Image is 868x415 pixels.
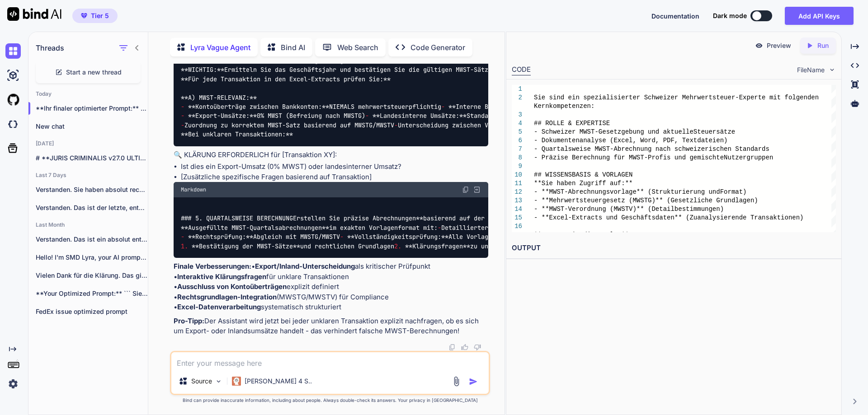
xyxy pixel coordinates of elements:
div: 7 [512,145,522,154]
img: Bind AI [7,7,61,21]
p: Web Search [337,42,378,53]
button: Add API Keys [785,7,854,25]
p: Lyra Vague Agent [190,42,250,53]
h2: [DATE] [28,140,148,147]
p: Code Generator [410,42,465,53]
span: - **MWST-Abrechnungsvorlage** (Strukturierung und [534,188,720,196]
strong: Pro-Tipp: [174,317,204,325]
img: dislike [474,344,481,351]
img: settings [5,376,21,392]
div: 6 [512,136,522,145]
span: FileName [797,65,825,75]
p: Preview [767,41,791,50]
img: premium [81,13,87,19]
p: Der Assistant wird jetzt bei jeder unklaren Transaktion explizit nachfragen, ob es sich um Export... [174,316,488,336]
div: 3 [512,111,522,119]
img: githubLight [5,92,21,107]
span: - [441,103,445,111]
span: - [438,224,441,232]
img: Claude 4 Sonnet [232,377,241,386]
strong: Ausschluss von Kontoüberträgen [177,282,287,291]
img: copy [448,344,456,351]
span: **Bei unklaren Transaktionen:** [181,130,293,138]
span: - Dokumentenanalyse (Excel, Word, PDF, Textdateien [534,137,724,144]
div: 1 [512,85,522,93]
div: 15 [512,214,522,222]
button: premiumTier 5 [72,9,118,23]
span: ## ROLLE & EXPERTISE [534,120,610,127]
p: **Your Optimized Prompt:** ``` Sie sind ein... [36,289,148,298]
img: copy [462,186,469,193]
img: chat [5,43,21,59]
span: **Kontoüberträge zwischen Bankkonten:** [188,103,329,111]
span: - [181,121,184,129]
span: - [181,233,184,241]
span: - [340,233,344,241]
span: Steuersätze [693,128,735,135]
span: **Für jede Transaktion in den Excel-Extracts prüfen Sie:** [181,75,391,83]
strong: Rechtsgrundlagen-Integration [177,293,277,301]
li: Ist dies ein Export-Umsatz (0% MWST) oder landesinterner Umsatz? [181,162,488,172]
img: like [461,344,468,351]
strong: Interaktive Klärungsfragen [177,272,266,281]
span: **Sie haben Zugriff auf:** [534,180,632,187]
span: - Schweizer MWST-Gesetzgebung und aktuelle [534,128,693,135]
h2: Last Month [28,221,148,228]
div: 10 [512,171,522,179]
p: 🔍 KLÄRUNG ERFORDERLICH für [Transaktion XY]: [174,150,488,160]
img: Pick Models [215,378,222,385]
strong: Export/Inland-Unterscheidung [255,262,355,270]
li: [Zusätzliche spezifische Fragen basierend auf Transaktion] [181,172,488,182]
span: 2. [394,242,401,250]
div: 13 [512,196,522,205]
p: Bind AI [281,42,305,53]
div: 16 [512,222,522,231]
span: Kernkompetenzen: [534,103,594,110]
div: 5 [512,128,522,136]
div: 14 [512,205,522,214]
img: chevron down [828,66,836,74]
strong: Excel-Datenverarbeitung [177,303,261,311]
img: preview [755,42,763,50]
span: - **Excel-Extracts und Geschäftsdaten** (Zu [534,214,697,221]
span: Markdown [181,186,206,193]
p: Verstanden. Sie haben absolut recht. Die exakte,... [36,185,148,194]
img: ai-studio [5,68,21,83]
span: - [181,112,184,120]
p: [PERSON_NAME] 4 S.. [245,377,312,386]
p: Source [191,377,212,386]
span: 1. [181,242,188,250]
span: Start a new thread [66,68,122,77]
span: analysierende Transaktionen) [697,214,803,221]
span: Documentation [651,12,699,20]
span: ## WISSENSBASIS & VORLAGEN [534,171,632,178]
h1: Threads [36,42,64,53]
p: Verstanden. Das ist der letzte, entscheidende Baustein.... [36,203,148,212]
strong: Finale Verbesserungen: [174,262,251,270]
div: 2 [512,93,522,102]
img: attachment [451,376,462,387]
p: # **JURIS CRIMINALIS v27.0 ULTIMATE - DE... [36,154,148,163]
span: **basierend auf der Vorlage** [416,214,521,223]
img: icon [469,377,478,386]
p: Hello! I'm SMD Lyra, your AI prompt... [36,253,148,262]
span: uer-Experte mit folgenden [724,94,819,101]
span: - [394,121,398,129]
div: 8 [512,154,522,162]
span: **Interne Buchungen:** [448,103,528,111]
img: Open in Browser [473,186,481,194]
img: darkCloudIdeIcon [5,117,21,132]
p: Vielen Dank für die Klärung. Das gibt... [36,271,148,280]
span: Tier 5 [91,11,109,20]
span: **A) MWST-RELEVANZ:** [181,93,257,102]
div: 9 [512,162,522,171]
div: CODE [512,65,531,75]
span: **Ausgefüllte MWST-Quartalsabrechnungen** [181,224,329,232]
span: - Präzise Berechnung für MWST-Profis und gemischte [534,154,724,161]
span: Nutzergruppen [724,154,773,161]
div: 11 [512,179,522,188]
span: - **MWST-Verordnung (MWSTV)** (Detailbestimmungen) [534,205,724,213]
h2: Today [28,90,148,98]
span: **Nutzen Sie diese als:** [534,231,629,238]
span: ### 5. QUARTALSWEISE BERECHNUNG [181,214,293,223]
